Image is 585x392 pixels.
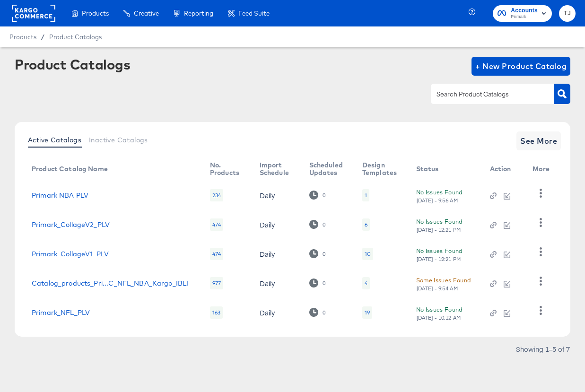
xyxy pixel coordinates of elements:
[28,136,81,144] span: Active Catalogs
[511,6,538,16] span: Accounts
[362,161,397,176] div: Design Templates
[322,309,326,316] div: 0
[525,158,561,181] th: More
[322,192,326,199] div: 0
[365,250,371,258] div: 10
[82,9,109,17] span: Products
[36,33,49,41] span: /
[252,269,302,298] td: Daily
[322,251,326,257] div: 0
[89,136,148,144] span: Inactive Catalogs
[409,158,482,181] th: Status
[493,5,552,22] button: AccountsPrimark
[210,161,241,176] div: No. Products
[309,161,343,176] div: Scheduled Updates
[184,9,213,17] span: Reporting
[435,89,535,100] input: Search Product Catalogs
[416,285,459,292] div: [DATE] - 9:54 AM
[134,9,159,17] span: Creative
[309,191,326,200] div: 0
[563,8,572,19] span: TJ
[515,346,570,352] div: Showing 1–5 of 7
[471,57,570,76] button: + New Product Catalog
[362,189,369,201] div: 1
[32,250,109,258] a: Primark_CollageV1_PLV
[482,158,525,181] th: Action
[416,275,471,285] div: Some Issues Found
[516,131,561,150] button: See More
[362,218,370,231] div: 6
[32,165,108,173] div: Product Catalog Name
[15,57,130,72] div: Product Catalogs
[309,249,326,258] div: 0
[32,192,88,199] a: Primark NBA PLV
[252,210,302,239] td: Daily
[365,221,367,228] div: 6
[365,192,367,199] div: 1
[210,189,223,201] div: 234
[322,221,326,228] div: 0
[252,298,302,327] td: Daily
[520,134,557,148] span: See More
[210,248,223,260] div: 474
[362,248,373,260] div: 10
[309,279,326,287] div: 0
[309,308,326,317] div: 0
[260,161,290,176] div: Import Schedule
[252,239,302,269] td: Daily
[32,221,110,228] a: Primark_CollageV2_PLV
[238,9,270,17] span: Feed Suite
[475,60,567,73] span: + New Product Catalog
[32,309,90,316] a: Primark_NFL_PLV
[416,275,471,292] button: Some Issues Found[DATE] - 9:54 AM
[362,306,372,319] div: 19
[32,279,188,287] a: Catalog_products_Pri...C_NFL_NBA_Kargo_IBLI
[362,277,370,289] div: 4
[9,33,36,41] span: Products
[322,280,326,287] div: 0
[252,181,302,210] td: Daily
[210,306,223,319] div: 163
[365,309,370,316] div: 19
[49,33,102,41] a: Product Catalogs
[511,13,538,21] span: Primark
[210,218,223,231] div: 474
[309,220,326,229] div: 0
[365,279,367,287] div: 4
[559,5,576,22] button: TJ
[210,277,223,289] div: 977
